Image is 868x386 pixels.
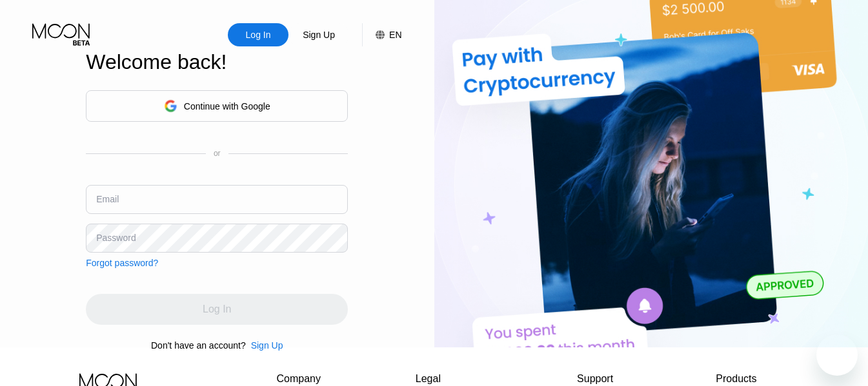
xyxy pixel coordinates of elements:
div: Continue with Google [184,101,270,111]
div: Continue with Google [86,90,348,122]
div: Email [96,194,119,204]
div: Welcome back! [86,50,348,74]
div: EN [389,30,401,40]
div: Log In [228,23,288,46]
div: or [214,149,221,158]
div: Support [577,373,621,385]
div: Forgot password? [86,258,158,268]
div: Products [716,373,756,385]
div: Password [96,233,136,243]
iframe: Bouton de lancement de la fenêtre de messagerie [816,334,858,376]
div: Company [277,373,321,385]
div: EN [362,23,401,46]
div: Log In [245,28,272,41]
div: Legal [416,373,483,385]
div: Sign Up [301,28,336,41]
div: Sign Up [246,340,283,351]
div: Sign Up [288,23,349,46]
div: Don't have an account? [151,340,246,351]
div: Sign Up [251,340,283,351]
